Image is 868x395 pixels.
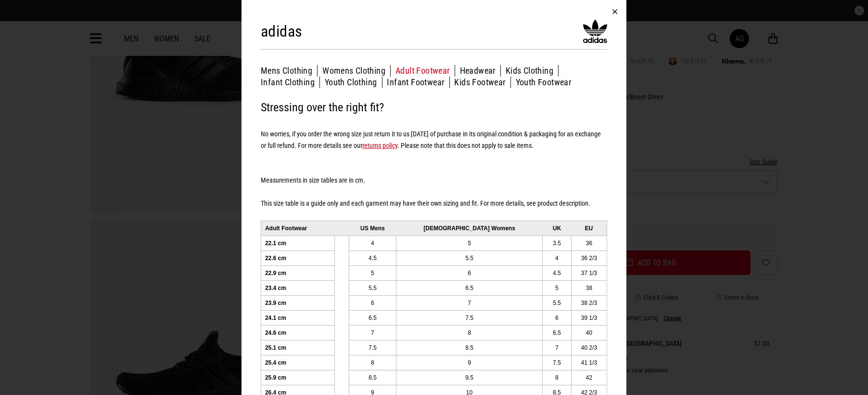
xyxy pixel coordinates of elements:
[455,77,511,88] button: Kids Footwear
[349,310,396,325] td: 6.5
[396,236,543,250] td: 5
[571,236,607,250] td: 36
[349,265,396,280] td: 5
[396,370,543,385] td: 9.5
[543,221,571,236] td: UK
[543,355,571,370] td: 7.5
[349,325,396,340] td: 7
[543,250,571,265] td: 4
[261,98,607,117] h2: Stressing over the right fit?
[571,310,607,325] td: 39 1/3
[571,250,607,265] td: 36 2/3
[261,77,320,88] button: Infant Clothing
[396,325,543,340] td: 8
[349,280,396,295] td: 5.5
[349,355,396,370] td: 8
[571,370,607,385] td: 42
[396,295,543,310] td: 7
[261,310,335,325] td: 24.1 cm
[261,370,335,385] td: 25.9 cm
[583,19,607,43] img: adidas
[516,77,572,88] button: Youth Footwear
[396,340,543,355] td: 8.5
[261,325,335,340] td: 24.6 cm
[396,250,543,265] td: 5.5
[543,265,571,280] td: 4.5
[571,280,607,295] td: 38
[261,250,335,265] td: 22.6 cm
[396,280,543,295] td: 6.5
[349,295,396,310] td: 6
[325,77,383,88] button: Youth Clothing
[506,65,559,77] button: Kids Clothing
[261,236,335,250] td: 22.1 cm
[543,310,571,325] td: 6
[571,355,607,370] td: 41 1/3
[362,142,397,149] a: returns policy
[8,4,37,33] button: Open LiveChat chat widget
[261,265,335,280] td: 22.9 cm
[261,340,335,355] td: 25.1 cm
[261,280,335,295] td: 23.4 cm
[396,265,543,280] td: 6
[571,325,607,340] td: 40
[387,77,450,88] button: Infant Footwear
[396,355,543,370] td: 9
[543,280,571,295] td: 5
[349,340,396,355] td: 7.5
[349,370,396,385] td: 8.5
[396,310,543,325] td: 7.5
[261,163,607,209] h5: Measurements in size tables are in cm. This size table is a guide only and each garment may have ...
[571,221,607,236] td: EU
[261,22,302,41] h2: adidas
[349,250,396,265] td: 4.5
[543,295,571,310] td: 5.5
[261,295,335,310] td: 23.9 cm
[571,265,607,280] td: 37 1/3
[396,221,543,236] td: [DEMOGRAPHIC_DATA] Womens
[571,340,607,355] td: 40 2/3
[396,65,455,77] button: Adult Footwear
[261,65,318,77] button: Mens Clothing
[543,236,571,250] td: 3.5
[322,65,391,77] button: Womens Clothing
[349,221,396,236] td: US Mens
[543,370,571,385] td: 8
[349,236,396,250] td: 4
[460,65,501,77] button: Headwear
[261,128,607,151] h5: No worries, if you order the wrong size just return it to us [DATE] of purchase in its original c...
[261,355,335,370] td: 25.4 cm
[571,295,607,310] td: 38 2/3
[543,325,571,340] td: 6.5
[261,221,335,236] td: Adult Footwear
[543,340,571,355] td: 7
